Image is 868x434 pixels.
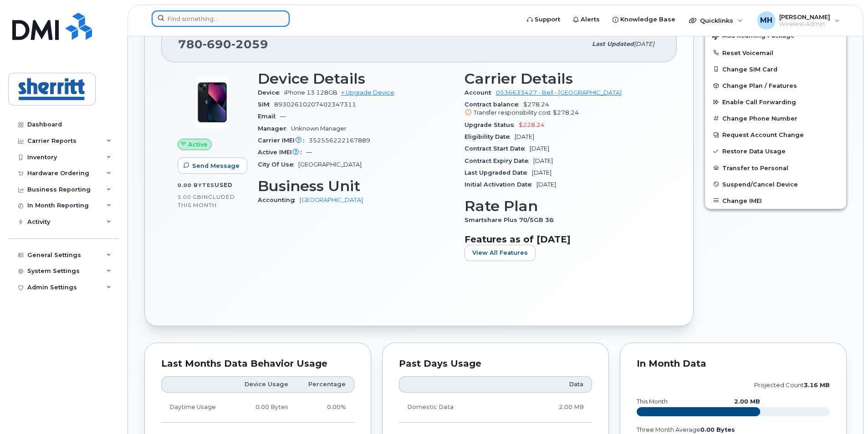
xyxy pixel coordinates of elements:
[515,133,534,140] span: [DATE]
[507,393,592,422] td: 2.00 MB
[192,161,240,170] span: Send Message
[734,398,760,405] text: 2.00 MB
[203,37,231,51] span: 690
[465,145,530,152] span: Contract Start Date
[309,137,370,144] span: 352556222167889
[637,359,830,368] div: In Month Data
[722,82,797,89] span: Change Plan / Features
[399,393,507,422] td: Domestic Data
[298,161,362,168] span: [GEOGRAPHIC_DATA]
[683,11,749,30] div: Quicklinks
[705,61,846,77] button: Change SIM Card
[705,77,846,94] button: Change Plan / Features
[496,89,622,96] a: 0536633427 - Bell - [GEOGRAPHIC_DATA]
[465,71,660,87] h3: Carrier Details
[553,109,579,116] span: $278.24
[465,157,533,164] span: Contract Expiry Date
[521,10,567,29] a: Support
[465,217,558,223] span: Smartshare Plus 70/5GB 36
[705,143,846,159] a: Restore Data Usage
[258,113,280,120] span: Email
[214,182,233,188] span: used
[465,234,660,245] h3: Features as of [DATE]
[178,37,268,51] span: 780
[712,32,795,41] span: Add Roaming Package
[779,13,830,20] span: [PERSON_NAME]
[296,376,354,393] th: Percentage
[258,197,300,203] span: Accounting
[465,89,496,96] span: Account
[161,393,232,422] td: Daytime Usage
[258,101,274,108] span: SIM
[465,101,523,108] span: Contract balance
[722,181,798,187] span: Suspend/Cancel Device
[258,125,291,132] span: Manager
[472,248,528,257] span: View All Features
[705,176,846,192] button: Suspend/Cancel Device
[532,169,551,176] span: [DATE]
[258,178,454,194] h3: Business Unit
[274,101,356,108] span: 89302610207402347311
[754,382,830,389] text: projected count
[465,133,515,140] span: Eligibility Date
[178,194,202,200] span: 5.00 GB
[258,71,454,87] h3: Device Details
[465,198,660,214] h3: Rate Plan
[705,192,846,209] button: Change IMEI
[258,161,298,168] span: City Of Use
[530,145,549,152] span: [DATE]
[161,359,354,368] div: Last Months Data Behavior Usage
[567,10,606,29] a: Alerts
[581,15,600,24] span: Alerts
[705,45,846,61] button: Reset Voicemail
[231,37,268,51] span: 2059
[284,89,337,96] span: iPhone 13 128GB
[760,15,772,26] span: MH
[606,10,682,29] a: Knowledge Base
[258,89,284,96] span: Device
[296,393,354,422] td: 0.00%
[700,426,735,433] tspan: 0.00 Bytes
[306,149,312,156] span: —
[188,140,208,149] span: Active
[341,89,394,96] a: + Upgrade Device
[474,109,551,116] span: Transfer responsibility cost
[465,245,536,261] button: View All Features
[705,94,846,110] button: Enable Call Forwarding
[465,169,532,176] span: Last Upgraded Date
[779,20,830,28] span: Wireless Admin
[804,382,830,389] tspan: 3.16 MB
[232,393,296,422] td: 0.00 Bytes
[533,157,553,164] span: [DATE]
[700,17,733,24] span: Quicklinks
[592,40,634,47] span: Last updated
[705,160,846,176] button: Transfer to Personal
[507,376,592,393] th: Data
[465,101,660,117] span: $278.24
[536,181,556,188] span: [DATE]
[751,11,846,30] div: Mohamed Hirey
[291,125,347,132] span: Unknown Manager
[465,181,536,188] span: Initial Activation Date
[178,157,247,174] button: Send Message
[465,121,519,128] span: Upgrade Status
[300,197,363,203] a: [GEOGRAPHIC_DATA]
[519,121,545,128] span: $228.24
[705,126,846,143] button: Request Account Change
[636,426,735,433] text: three month average
[152,10,290,27] input: Find something...
[620,15,675,24] span: Knowledge Base
[705,110,846,126] button: Change Phone Number
[535,15,560,24] span: Support
[232,376,296,393] th: Device Usage
[258,149,306,156] span: Active IMEI
[178,182,214,188] span: 0.00 Bytes
[634,40,654,47] span: [DATE]
[178,193,235,208] span: included this month
[722,99,796,106] span: Enable Call Forwarding
[399,359,592,368] div: Past Days Usage
[185,75,240,130] img: image20231002-3703462-1ig824h.jpeg
[280,113,286,120] span: —
[636,398,668,405] text: this month
[258,137,309,144] span: Carrier IMEI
